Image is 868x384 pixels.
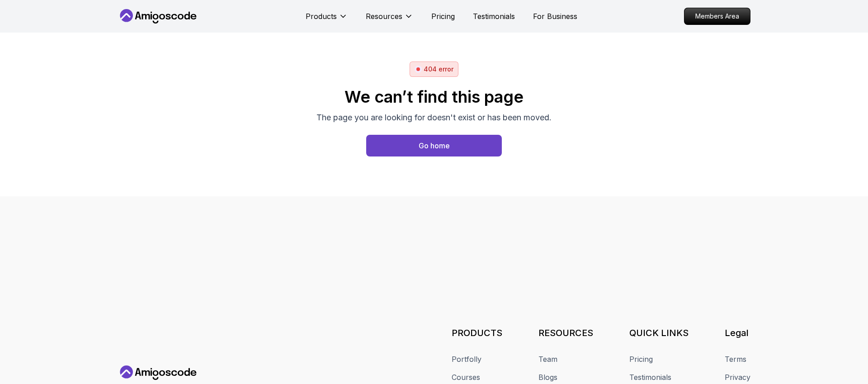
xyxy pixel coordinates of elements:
h3: RESOURCES [538,327,593,339]
h3: Legal [725,327,750,339]
p: 404 error [424,65,453,74]
h3: QUICK LINKS [629,327,689,339]
h3: PRODUCTS [452,327,502,339]
p: Products [306,11,337,22]
a: Team [538,354,557,365]
p: Resources [366,11,402,22]
a: Courses [452,372,480,383]
a: Members Area [684,8,750,25]
h2: We can’t find this page [316,88,552,106]
a: Pricing [629,354,653,365]
p: Members Area [684,8,750,24]
a: Testimonials [473,11,515,22]
a: Pricing [431,11,455,22]
a: Home page [366,135,502,156]
a: Privacy [725,372,750,383]
button: Products [306,11,348,29]
div: Go home [419,140,450,151]
a: Terms [725,354,746,365]
button: Go home [366,135,502,156]
a: Blogs [538,372,557,383]
a: For Business [533,11,577,22]
button: Resources [366,11,413,29]
a: Testimonials [629,372,671,383]
a: Portfolly [452,354,481,365]
p: The page you are looking for doesn't exist or has been moved. [316,111,552,124]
